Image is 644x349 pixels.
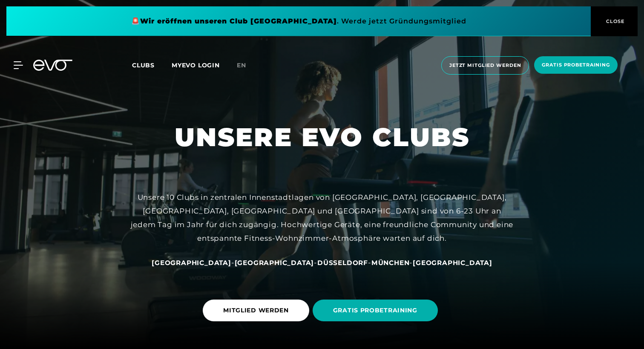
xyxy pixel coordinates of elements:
[130,190,514,245] div: Unsere 10 Clubs in zentralen Innenstadtlagen von [GEOGRAPHIC_DATA], [GEOGRAPHIC_DATA], [GEOGRAPHI...
[604,17,625,25] span: CLOSE
[413,258,492,267] a: [GEOGRAPHIC_DATA]
[542,61,610,69] span: Gratis Probetraining
[333,306,417,315] span: GRATIS PROBETRAINING
[317,258,368,267] a: Düsseldorf
[152,258,231,267] a: [GEOGRAPHIC_DATA]
[591,6,638,36] button: CLOSE
[532,56,620,75] a: Gratis Probetraining
[237,61,256,70] a: en
[223,306,289,315] span: MITGLIED WERDEN
[172,61,220,69] a: MYEVO LOGIN
[175,121,470,154] h1: UNSERE EVO CLUBS
[132,61,155,69] span: Clubs
[235,258,314,267] a: [GEOGRAPHIC_DATA]
[237,61,246,69] span: en
[130,256,514,269] div: - - - -
[439,56,532,75] a: Jetzt Mitglied werden
[132,61,172,69] a: Clubs
[371,258,410,267] a: München
[449,62,521,69] span: Jetzt Mitglied werden
[203,293,313,328] a: MITGLIED WERDEN
[313,293,441,328] a: GRATIS PROBETRAINING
